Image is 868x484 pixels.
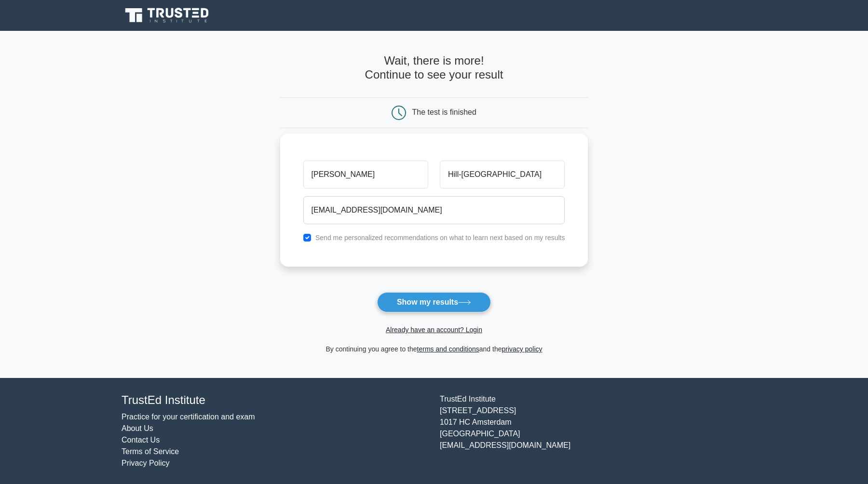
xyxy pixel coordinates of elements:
div: The test is finished [412,108,476,116]
a: privacy policy [502,345,542,353]
a: Privacy Policy [122,459,170,467]
input: First name [303,161,428,188]
input: Email [303,196,565,224]
a: Contact Us [122,436,160,444]
div: By continuing you agree to the and the [274,343,594,355]
h4: TrustEd Institute [122,393,428,407]
a: terms and conditions [417,345,479,353]
a: About Us [122,424,153,432]
label: Send me personalized recommendations on what to learn next based on my results [315,234,565,242]
div: TrustEd Institute [STREET_ADDRESS] 1017 HC Amsterdam [GEOGRAPHIC_DATA] [EMAIL_ADDRESS][DOMAIN_NAME] [434,393,752,469]
a: Practice for your certification and exam [122,413,255,421]
input: Last name [440,161,565,188]
a: Terms of Service [122,447,179,456]
a: Already have an account? Login [386,326,482,334]
h4: Wait, there is more! Continue to see your result [280,54,588,82]
button: Show my results [377,292,491,312]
